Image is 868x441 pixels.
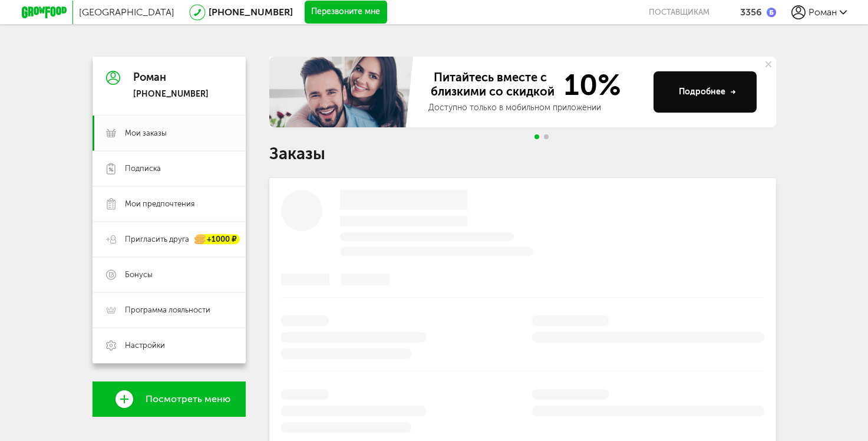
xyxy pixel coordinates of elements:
span: Роман [808,6,837,18]
span: Подписка [125,163,161,174]
img: bonus_b.cdccf46.png [767,8,776,17]
a: Настройки [93,328,246,363]
button: Перезвоните мне [305,1,387,24]
span: 10% [557,70,621,100]
div: 3356 [740,6,762,18]
div: +1000 ₽ [195,235,240,245]
a: Программа лояльности [93,292,246,328]
span: Мои предпочтения [125,199,194,209]
div: Доступно только в мобильном приложении [428,102,644,114]
div: Подробнее [679,86,736,98]
a: Бонусы [93,257,246,292]
div: [PHONE_NUMBER] [133,89,209,100]
a: Мои предпочтения [93,186,246,222]
span: [GEOGRAPHIC_DATA] [79,6,174,18]
a: Пригласить друга +1000 ₽ [93,222,246,257]
span: Настройки [125,340,165,351]
span: Питайтесь вместе с близкими со скидкой [428,70,557,100]
span: Go to slide 2 [544,134,549,139]
span: Посмотреть меню [146,394,230,404]
img: family-banner.579af9d.jpg [269,57,417,127]
h1: Заказы [269,146,776,162]
a: [PHONE_NUMBER] [209,6,293,18]
span: Мои заказы [125,128,167,139]
span: Бонусы [125,269,153,280]
span: Go to slide 1 [534,134,539,139]
a: Подписка [93,151,246,186]
div: Роман [133,72,209,84]
button: Подробнее [654,71,757,113]
span: Пригласить друга [125,234,189,245]
span: Программа лояльности [125,305,210,315]
a: Мои заказы [93,116,246,151]
a: Посмотреть меню [93,381,246,417]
